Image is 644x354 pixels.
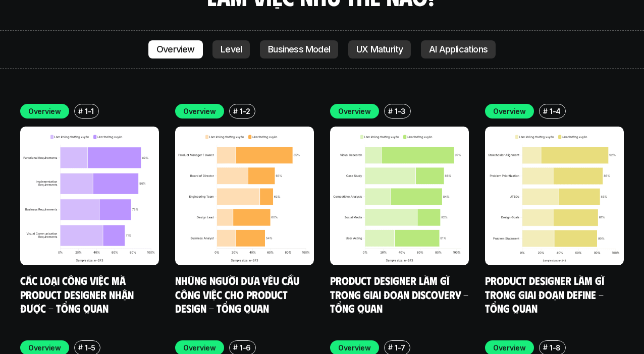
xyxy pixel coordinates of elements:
[260,40,338,58] a: Business Model
[28,106,61,116] p: Overview
[183,342,216,353] p: Overview
[183,106,216,116] p: Overview
[78,343,83,351] h6: #
[233,107,238,115] h6: #
[356,44,403,54] p: UX Maturity
[395,106,406,116] p: 1-3
[268,44,330,54] p: Business Model
[550,342,561,353] p: 1-8
[543,107,548,115] h6: #
[240,106,250,116] p: 1-2
[421,40,496,58] a: AI Applications
[20,273,136,315] a: Các loại công việc mà Product Designer nhận được - Tổng quan
[233,343,238,351] h6: #
[78,107,83,115] h6: #
[493,342,526,353] p: Overview
[156,44,195,54] p: Overview
[338,342,371,353] p: Overview
[429,44,488,54] p: AI Applications
[338,106,371,116] p: Overview
[221,44,242,54] p: Level
[330,273,471,315] a: Product Designer làm gì trong giai đoạn Discovery - Tổng quan
[148,40,203,58] a: Overview
[493,106,526,116] p: Overview
[395,342,405,353] p: 1-7
[388,343,393,351] h6: #
[28,342,61,353] p: Overview
[240,342,251,353] p: 1-6
[85,342,95,353] p: 1-5
[212,40,250,58] a: Level
[543,343,548,351] h6: #
[85,106,94,116] p: 1-1
[348,40,411,58] a: UX Maturity
[388,107,393,115] h6: #
[485,273,607,315] a: Product Designer làm gì trong giai đoạn Define - Tổng quan
[175,273,302,315] a: Những người đưa yêu cầu công việc cho Product Design - Tổng quan
[550,106,561,116] p: 1-4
